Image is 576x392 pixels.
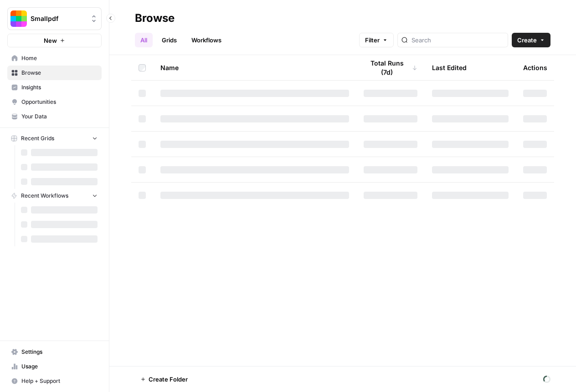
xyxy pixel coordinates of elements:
button: Create Folder [135,372,193,387]
span: Filter [365,36,380,45]
div: Actions [523,55,547,80]
input: Search [411,36,504,45]
span: New [44,36,57,45]
a: Browse [7,66,102,80]
a: Grids [156,33,182,47]
a: Home [7,51,102,66]
a: Workflows [186,33,227,47]
span: Create [517,36,537,45]
button: New [7,34,102,47]
span: Browse [21,69,98,77]
span: Insights [21,83,98,92]
span: Home [21,54,98,62]
div: Browse [135,11,175,25]
a: All [135,33,153,47]
img: Smallpdf Logo [10,10,27,27]
span: Usage [21,362,98,371]
div: Last Edited [432,55,467,80]
button: Filter [359,33,394,47]
div: Total Runs (7d) [364,55,417,80]
button: Help + Support [7,374,102,388]
span: Opportunities [21,98,98,106]
span: Recent Grids [21,134,54,143]
a: Settings [7,345,102,359]
button: Recent Workflows [7,189,102,203]
a: Opportunities [7,95,102,109]
span: Your Data [21,112,98,121]
button: Recent Grids [7,132,102,145]
a: Insights [7,80,102,95]
span: Settings [21,348,98,356]
span: Smallpdf [31,14,86,23]
a: Your Data [7,109,102,124]
span: Help + Support [21,377,98,385]
a: Usage [7,359,102,374]
button: Create [512,33,550,47]
div: Name [160,55,349,80]
span: Create Folder [149,375,188,384]
span: Recent Workflows [21,192,68,200]
button: Workspace: Smallpdf [7,7,102,30]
